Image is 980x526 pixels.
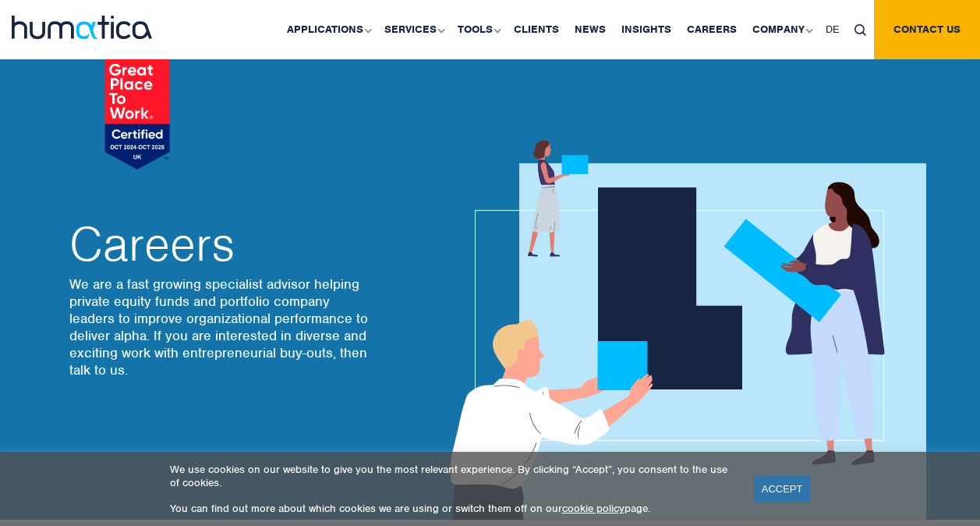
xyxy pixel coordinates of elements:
[170,502,734,515] p: You can find out more about which cookies we are using or switch them off on our page.
[69,221,373,268] h2: Careers
[826,23,839,36] span: DE
[170,463,734,489] p: We use cookies on our website to give you the most relevant experience. By clicking “Accept”, you...
[754,476,811,502] a: ACCEPT
[436,140,926,520] img: about_banner1
[12,16,152,39] img: logo
[854,24,866,36] img: search_icon
[69,275,373,379] p: We are a fast growing specialist advisor helping private equity funds and portfolio company leade...
[562,502,624,515] a: cookie policy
